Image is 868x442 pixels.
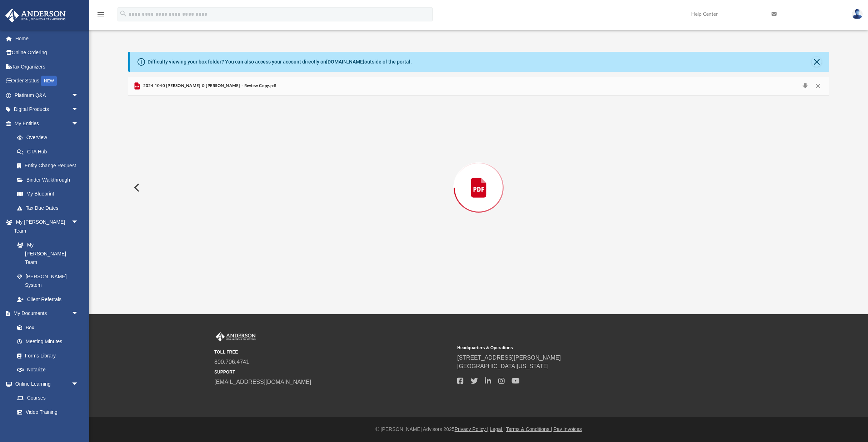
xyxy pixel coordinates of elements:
a: Online Ordering [5,46,89,60]
a: Forms Library [10,349,82,363]
button: Close [812,81,824,91]
div: © [PERSON_NAME] Advisors 2025 [89,426,868,433]
a: Legal | [490,426,505,432]
a: 800.706.4741 [214,359,249,365]
a: My Blueprint [10,187,86,201]
a: Tax Due Dates [10,201,89,215]
small: Headquarters & Operations [457,345,695,351]
a: Order StatusNEW [5,74,89,88]
span: arrow_drop_down [71,102,86,117]
a: Online Learningarrow_drop_down [5,377,86,391]
a: [EMAIL_ADDRESS][DOMAIN_NAME] [214,379,311,385]
a: My [PERSON_NAME] Team [10,238,82,270]
a: My [PERSON_NAME] Teamarrow_drop_down [5,215,86,238]
i: menu [96,10,105,19]
a: Box [10,320,82,335]
i: search [119,10,127,17]
a: Digital Productsarrow_drop_down [5,102,89,117]
div: Preview [128,77,829,280]
a: Overview [10,131,89,145]
a: [GEOGRAPHIC_DATA][US_STATE] [457,363,549,369]
a: Courses [10,391,86,405]
span: arrow_drop_down [71,116,86,131]
a: Entity Change Request [10,159,89,173]
a: Binder Walkthrough [10,173,89,187]
div: Difficulty viewing your box folder? You can also access your account directly on outside of the p... [148,58,412,66]
small: SUPPORT [214,369,452,375]
a: My Documentsarrow_drop_down [5,306,86,321]
a: [DOMAIN_NAME] [326,59,364,65]
span: arrow_drop_down [71,306,86,321]
a: My Entitiesarrow_drop_down [5,116,89,131]
span: arrow_drop_down [71,377,86,391]
a: Tax Organizers [5,60,89,74]
a: Terms & Conditions | [506,426,552,432]
a: Client Referrals [10,292,86,306]
img: Anderson Advisors Platinum Portal [214,332,257,341]
button: Download [799,81,812,91]
small: TOLL FREE [214,349,452,355]
a: Platinum Q&Aarrow_drop_down [5,88,89,102]
span: arrow_drop_down [71,215,86,230]
div: NEW [41,76,57,86]
a: Privacy Policy | [455,426,489,432]
a: Home [5,31,89,46]
span: arrow_drop_down [71,88,86,103]
button: Previous File [128,178,144,198]
span: 2024 1040 [PERSON_NAME] & [PERSON_NAME] - Review Copy.pdf [141,83,276,89]
a: Video Training [10,405,82,419]
a: menu [96,14,105,19]
a: Pay Invoices [553,426,582,432]
button: Close [812,57,822,67]
a: [PERSON_NAME] System [10,269,86,292]
a: [STREET_ADDRESS][PERSON_NAME] [457,355,561,361]
a: Notarize [10,363,86,377]
img: User Pic [852,9,863,19]
img: Anderson Advisors Platinum Portal [3,9,68,22]
a: Meeting Minutes [10,335,86,349]
a: CTA Hub [10,144,89,159]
